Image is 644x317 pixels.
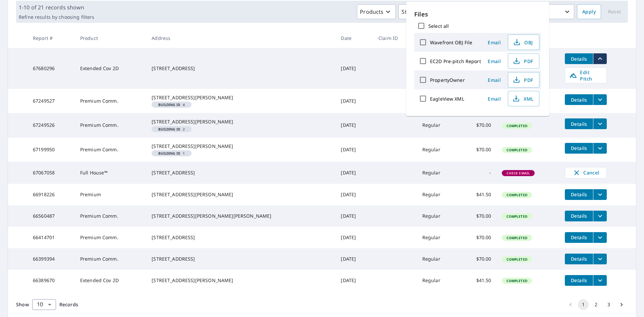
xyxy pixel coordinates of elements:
[335,28,373,48] th: Date
[335,205,373,227] td: [DATE]
[484,37,505,48] button: Email
[593,53,607,64] button: filesDropdownBtn-67680296
[593,94,607,105] button: filesDropdownBtn-67249527
[577,4,601,19] button: Apply
[373,28,417,48] th: Claim ID
[75,205,146,227] td: Premium Comm.
[28,248,75,270] td: 66399394
[569,256,589,262] span: Details
[152,94,330,101] div: [STREET_ADDRESS][PERSON_NAME]
[414,10,541,19] p: Files
[28,270,75,291] td: 66389670
[569,97,589,103] span: Details
[430,77,465,83] label: PropertyOwner
[459,162,496,184] td: -
[335,162,373,184] td: [DATE]
[593,118,607,129] button: filesDropdownBtn-67249526
[417,162,459,184] td: Regular
[19,14,94,20] p: Refine results by choosing filters
[417,270,459,291] td: Regular
[508,72,539,88] button: PDF
[335,48,373,89] td: [DATE]
[28,89,75,113] td: 67249527
[152,65,330,72] div: [STREET_ADDRESS]
[75,184,146,205] td: Premium
[28,28,75,48] th: Report #
[569,191,589,198] span: Details
[28,113,75,137] td: 67249526
[486,77,502,83] span: Email
[154,127,189,131] span: 2
[459,248,496,270] td: $70.00
[591,299,601,310] button: Go to page 2
[398,4,430,19] button: Status
[152,256,330,262] div: [STREET_ADDRESS]
[152,277,330,284] div: [STREET_ADDRESS][PERSON_NAME]
[75,48,146,89] td: Extended Cov 2D
[565,118,593,129] button: detailsBtn-67249526
[565,143,593,154] button: detailsBtn-67199950
[357,4,396,19] button: Products
[508,91,539,106] button: XML
[486,58,502,64] span: Email
[565,189,593,200] button: detailsBtn-66918226
[593,211,607,221] button: filesDropdownBtn-66560487
[75,89,146,113] td: Premium Comm.
[508,35,539,50] button: OBJ
[512,57,534,65] span: PDF
[459,184,496,205] td: $41.50
[593,143,607,154] button: filesDropdownBtn-67199950
[152,169,330,176] div: [STREET_ADDRESS]
[565,167,607,178] button: Cancel
[75,162,146,184] td: Full House™
[565,94,593,105] button: detailsBtn-67249527
[569,69,602,82] span: Edit Pitch
[75,270,146,291] td: Extended Cov 2D
[512,76,534,84] span: PDF
[603,299,614,310] button: Go to page 3
[502,171,534,175] span: Check Email
[486,39,502,46] span: Email
[459,113,496,137] td: $70.00
[16,301,29,308] span: Show
[484,94,505,104] button: Email
[335,89,373,113] td: [DATE]
[152,143,330,150] div: [STREET_ADDRESS][PERSON_NAME]
[502,235,531,240] span: Completed
[502,193,531,197] span: Completed
[75,113,146,137] td: Premium Comm.
[569,121,589,127] span: Details
[502,148,531,152] span: Completed
[593,275,607,286] button: filesDropdownBtn-66389670
[32,299,56,310] div: Show 10 records
[486,96,502,102] span: Email
[158,127,180,131] em: Building ID
[565,232,593,243] button: detailsBtn-66414701
[152,213,330,219] div: [STREET_ADDRESS][PERSON_NAME][PERSON_NAME]
[569,277,589,283] span: Details
[158,152,180,155] em: Building ID
[565,254,593,264] button: detailsBtn-66399394
[28,162,75,184] td: 67067058
[417,248,459,270] td: Regular
[564,299,628,310] nav: pagination navigation
[152,234,330,241] div: [STREET_ADDRESS]
[335,270,373,291] td: [DATE]
[335,184,373,205] td: [DATE]
[593,232,607,243] button: filesDropdownBtn-66414701
[565,67,607,84] a: Edit Pitch
[154,152,189,155] span: 1
[417,113,459,137] td: Regular
[430,96,464,102] label: EagleView XML
[616,299,627,310] button: Go to next page
[502,214,531,219] span: Completed
[28,48,75,89] td: 67680296
[417,227,459,248] td: Regular
[417,138,459,162] td: Regular
[152,118,330,125] div: [STREET_ADDRESS][PERSON_NAME]
[417,205,459,227] td: Regular
[75,227,146,248] td: Premium Comm.
[417,184,459,205] td: Regular
[569,145,589,151] span: Details
[565,275,593,286] button: detailsBtn-66389670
